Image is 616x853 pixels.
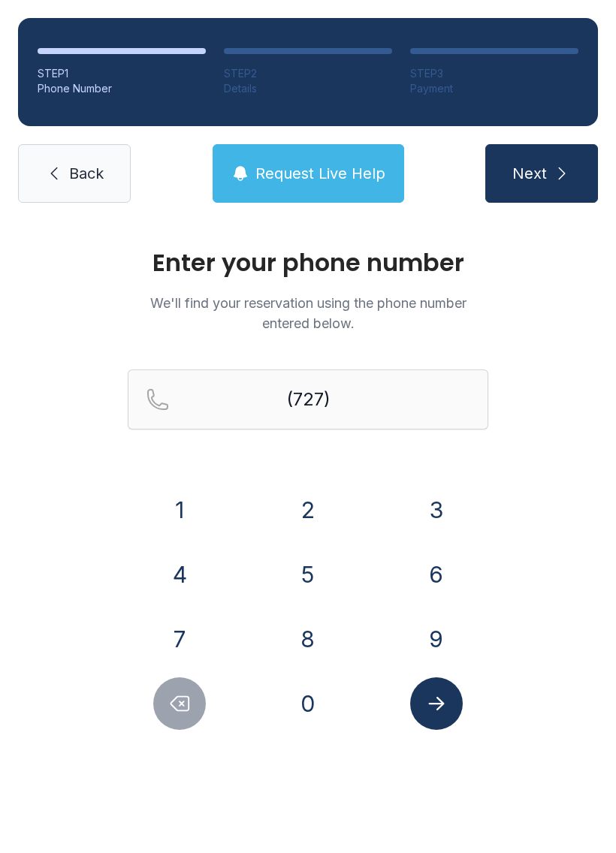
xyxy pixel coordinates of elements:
button: 9 [410,613,463,665]
button: Submit lookup form [410,677,463,730]
div: Phone Number [38,81,206,96]
button: 2 [282,484,334,536]
button: 3 [410,484,463,536]
button: 8 [282,613,334,665]
span: Next [512,163,547,184]
button: 4 [153,548,206,601]
span: Request Live Help [255,163,385,184]
button: 1 [153,484,206,536]
div: Payment [410,81,578,96]
div: STEP 3 [410,66,578,81]
h1: Enter your phone number [128,251,488,275]
div: STEP 1 [38,66,206,81]
button: 5 [282,548,334,601]
div: STEP 2 [224,66,392,81]
button: 0 [282,677,334,730]
button: 7 [153,613,206,665]
input: Reservation phone number [128,369,488,430]
p: We'll find your reservation using the phone number entered below. [128,293,488,333]
button: 6 [410,548,463,601]
div: Details [224,81,392,96]
span: Back [69,163,104,184]
button: Delete number [153,677,206,730]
